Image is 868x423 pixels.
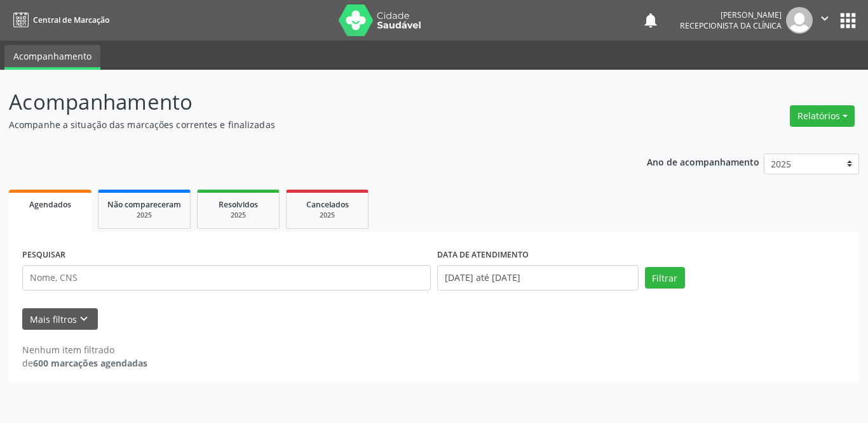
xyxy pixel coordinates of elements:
[22,245,65,265] label: PESQUISAR
[437,245,529,265] label: DATA DE ATENDIMENTO
[107,211,181,220] div: 2025
[77,312,91,326] i: keyboard_arrow_down
[813,7,837,34] button: 
[647,153,759,169] p: Ano de acompanhamento
[306,199,349,210] span: Cancelados
[33,357,147,369] strong: 600 marcações agendadas
[680,10,782,20] div: [PERSON_NAME]
[29,199,71,210] span: Agendados
[22,343,147,356] div: Nenhum item filtrado
[437,265,639,290] input: Selecione um intervalo
[642,11,660,29] button: notifications
[786,7,813,34] img: img
[818,11,832,25] i: 
[33,15,109,25] span: Central de Marcação
[9,10,109,30] a: Central de Marcação
[219,199,258,210] span: Resolvidos
[207,211,270,220] div: 2025
[4,45,100,70] a: Acompanhamento
[645,267,685,289] button: Filtrar
[680,20,782,31] span: Recepcionista da clínica
[9,118,604,131] p: Acompanhe a situação das marcações correntes e finalizadas
[837,10,859,32] button: apps
[9,86,604,118] p: Acompanhamento
[22,265,431,290] input: Nome, CNS
[22,356,147,370] div: de
[22,308,98,330] button: Mais filtroskeyboard_arrow_down
[295,211,359,220] div: 2025
[107,199,181,210] span: Não compareceram
[790,105,855,127] button: Relatórios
